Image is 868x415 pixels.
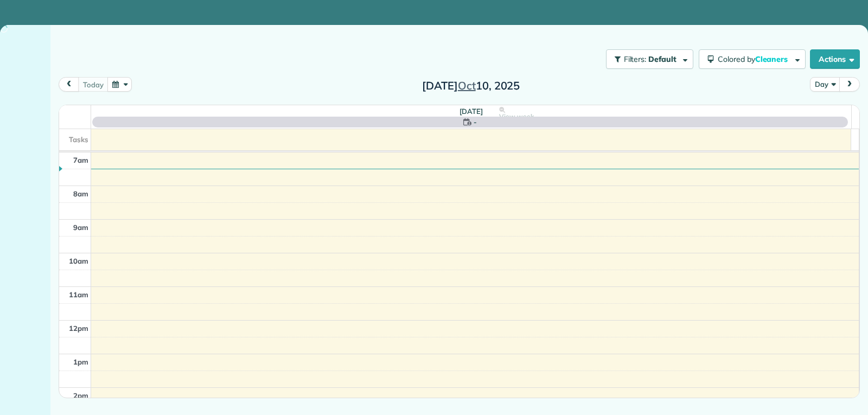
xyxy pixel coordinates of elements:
[73,223,88,232] span: 9am
[73,189,88,198] span: 8am
[73,156,88,164] span: 7am
[78,77,108,92] button: today
[69,135,88,144] span: Tasks
[718,54,792,64] span: Colored by
[601,49,693,69] a: Filters: Default
[810,77,840,92] button: Day
[69,290,88,299] span: 11am
[474,117,477,127] span: -
[403,80,539,92] h2: [DATE] 10, 2025
[459,107,483,116] span: [DATE]
[624,54,647,64] span: Filters:
[499,112,534,121] span: View week
[839,77,860,92] button: next
[606,49,693,69] button: Filters: Default
[699,49,806,69] button: Colored byCleaners
[755,54,790,64] span: Cleaners
[648,54,677,64] span: Default
[73,357,88,366] span: 1pm
[458,79,476,92] span: Oct
[73,391,88,400] span: 2pm
[69,257,88,265] span: 10am
[69,324,88,333] span: 12pm
[59,77,79,92] button: prev
[810,49,860,69] button: Actions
